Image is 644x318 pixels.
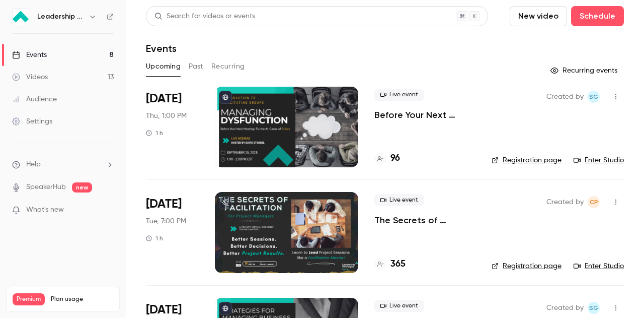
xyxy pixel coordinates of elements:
span: Live event [374,300,424,312]
span: Live event [374,194,424,206]
div: Events [12,50,47,60]
a: SpeakerHub [26,182,66,193]
a: The Secrets of Facilitation for Project Managers [374,214,475,226]
a: Registration page [492,261,561,271]
iframe: Noticeable Trigger [102,206,114,215]
button: Recurring events [546,62,624,79]
span: Chyenne Pastrana [588,196,600,208]
div: Settings [12,116,52,126]
span: Tue, 7:00 PM [146,216,186,226]
span: Created by [546,302,584,314]
span: Created by [546,91,584,103]
span: Shay Gant [588,302,600,314]
a: Before Your Next Meeting: Fix the #1 Cause of Failure [374,109,475,121]
span: [DATE] [146,302,182,318]
span: Created by [546,196,584,208]
button: Upcoming [146,58,181,75]
div: 1 h [146,129,163,137]
div: Sep 25 Thu, 1:00 PM (America/New York) [146,87,199,167]
h1: Events [146,42,177,54]
a: Enter Studio [574,261,624,271]
span: Help [26,159,41,170]
button: New video [510,6,567,26]
div: Videos [12,72,48,82]
a: 96 [374,152,400,165]
span: What's new [26,205,64,215]
h4: 365 [390,258,406,271]
a: Enter Studio [574,155,624,165]
div: Search for videos or events [154,11,255,22]
span: Live event [374,89,424,101]
span: Plan usage [51,295,113,303]
div: Audience [12,94,57,104]
span: Shay Gant [588,91,600,103]
span: [DATE] [146,91,182,107]
img: Leadership Strategies - 2025 Webinars [13,9,29,25]
span: new [72,182,92,193]
h6: Leadership Strategies - 2025 Webinars [37,12,85,22]
a: Registration page [492,155,561,165]
button: Recurring [211,58,245,75]
button: Past [189,58,203,75]
button: Schedule [571,6,624,26]
span: [DATE] [146,196,182,212]
span: CP [590,196,598,208]
div: 1 h [146,234,163,242]
a: 365 [374,258,406,271]
span: SG [589,302,598,314]
span: SG [589,91,598,103]
span: Thu, 1:00 PM [146,111,187,121]
li: help-dropdown-opener [12,159,114,170]
h4: 96 [390,152,400,165]
div: Sep 30 Tue, 7:00 PM (America/New York) [146,192,199,273]
span: Premium [13,293,45,305]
